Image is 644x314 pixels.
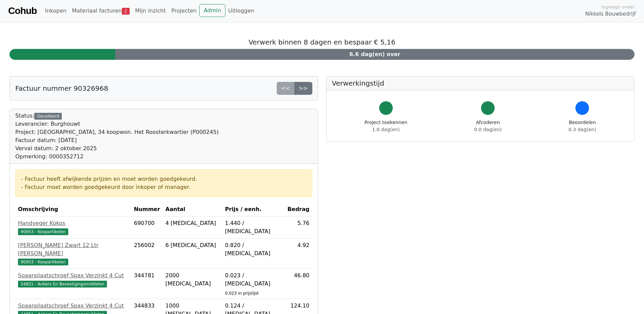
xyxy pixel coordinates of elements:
[285,269,312,299] td: 46.80
[163,203,222,216] th: Aantal
[115,49,634,60] div: 6.6 dag(en) over
[225,291,259,296] sub: 0.023 in prijslijst
[365,119,407,133] div: Project toekennen
[474,127,502,132] span: 0.0 dag(en)
[18,241,128,258] div: [PERSON_NAME] Zwart 12 Ltr [PERSON_NAME]
[15,144,219,153] div: Verval datum: 2 oktober 2025
[122,8,130,15] span: 2
[585,10,636,18] span: Nikkels Bouwbedrijf
[285,203,312,216] th: Bedrag
[225,219,282,235] div: 1.440 / [MEDICAL_DATA]
[18,228,68,235] span: 90953 - Koopartikelen
[372,127,400,132] span: 1.0 dag(en)
[131,269,163,299] td: 344781
[15,120,219,128] div: Leverancier: Burghouwt
[285,239,312,269] td: 4.92
[285,216,312,239] td: 5.76
[225,4,257,18] a: Uitloggen
[18,219,128,227] div: Handveger Kokos
[18,272,128,288] a: Spaanplaatschroef Spax Verzinkt 4 Cut24851 - Ankers En Bevestigingsmiddelen
[69,4,132,18] a: Materiaal facturen2
[132,4,169,18] a: Mijn inzicht
[18,241,128,266] a: [PERSON_NAME] Zwart 12 Ltr [PERSON_NAME]90953 - Koopartikelen
[18,219,128,235] a: Handveger Kokos90953 - Koopartikelen
[10,38,634,46] h5: Verwerk binnen 8 dagen en bespaar € 5,16
[42,4,69,18] a: Inkopen
[165,219,219,227] div: 4 [MEDICAL_DATA]
[569,127,596,132] span: 0.3 dag(en)
[601,4,636,10] span: Ingelogd onder:
[15,153,219,161] div: Opmerking: 0000352712
[15,203,131,216] th: Omschrijving
[332,79,629,87] h5: Verwerkingstijd
[21,175,307,183] div: - Factuur heeft afwijkende prijzen en moet worden goedgekeurd.
[165,272,219,288] div: 2000 [MEDICAL_DATA]
[15,128,219,136] div: Project: [GEOGRAPHIC_DATA], 34 koopwon. Het Roosterkwartier (P000245)
[18,281,107,287] span: 24851 - Ankers En Bevestigingsmiddelen
[225,241,282,258] div: 0.820 / [MEDICAL_DATA]
[225,272,282,288] div: 0.023 / [MEDICAL_DATA]
[474,119,502,133] div: Afcoderen
[8,3,37,19] a: Cohub
[15,136,219,144] div: Factuur datum: [DATE]
[131,239,163,269] td: 256002
[34,113,62,120] div: Gecodeerd
[18,272,128,280] div: Spaanplaatschroef Spax Verzinkt 4 Cut
[569,119,596,133] div: Beoordelen
[165,241,219,249] div: 6 [MEDICAL_DATA]
[131,203,163,216] th: Nummer
[294,82,312,95] a: >>
[18,302,128,310] div: Spaanplaatschroef Spax Verzinkt 4 Cut
[15,84,108,92] h5: Factuur nummer 90326968
[18,259,68,265] span: 90953 - Koopartikelen
[15,112,219,161] div: Status:
[168,4,199,18] a: Projecten
[131,216,163,239] td: 690700
[199,4,225,17] a: Admin
[21,183,307,191] div: - Factuur moet worden goedgekeurd door inkoper of manager.
[222,203,285,216] th: Prijs / eenh.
